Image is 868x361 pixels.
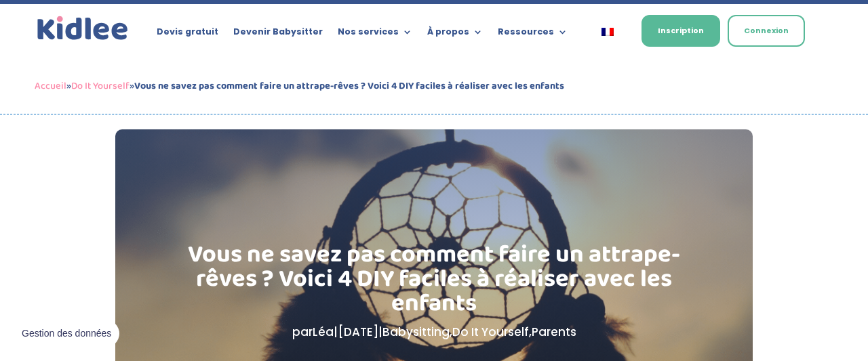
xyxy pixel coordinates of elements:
[382,324,450,340] a: Babysitting
[14,320,119,348] button: Gestion des données
[338,27,412,42] a: Nos services
[532,324,576,340] a: Parents
[71,78,130,94] a: Do It Yourself
[498,27,568,42] a: Ressources
[35,78,564,94] span: » »
[22,328,111,340] span: Gestion des données
[642,15,720,47] a: Inscription
[35,14,130,43] img: logo_kidlee_bleu
[35,78,66,94] a: Accueil
[338,324,378,340] span: [DATE]
[427,27,483,42] a: À propos
[157,27,218,42] a: Devis gratuit
[35,14,130,43] a: Kidlee Logo
[184,322,685,342] p: par | | , ,
[728,15,805,47] a: Connexion
[452,324,529,340] a: Do It Yourself
[313,324,334,340] a: Léa
[601,28,614,36] img: Français
[184,242,685,322] h1: Vous ne savez pas comment faire un attrape-rêves ? Voici 4 DIY faciles à réaliser avec les enfants
[134,78,564,94] strong: Vous ne savez pas comment faire un attrape-rêves ? Voici 4 DIY faciles à réaliser avec les enfants
[233,27,323,42] a: Devenir Babysitter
